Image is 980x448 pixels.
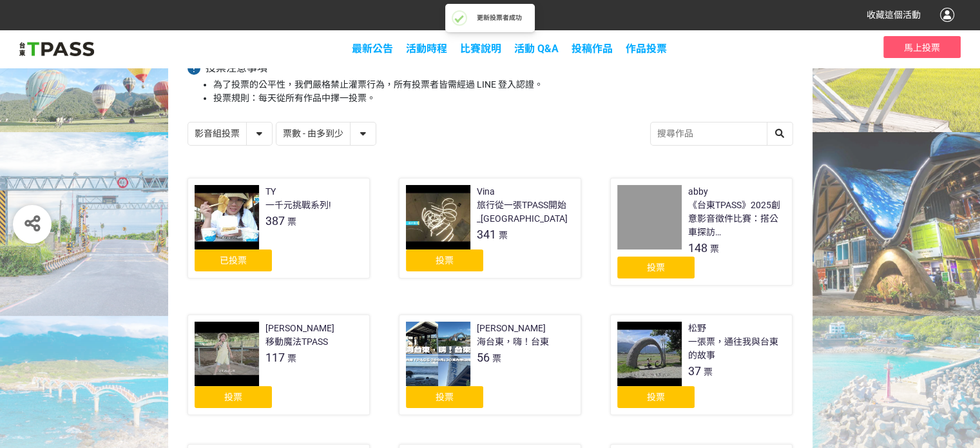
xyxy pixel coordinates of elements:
[688,241,707,255] span: 148
[514,43,559,55] a: 活動 Q&A
[220,255,247,266] span: 已投票
[265,351,285,364] span: 117
[352,43,393,55] a: 最新公告
[265,199,331,212] div: 一千元挑戰系列!
[904,43,940,53] span: 馬上投票
[572,43,613,55] span: 投稿作品
[187,315,370,415] a: [PERSON_NAME]移動魔法TPASS117票投票
[647,262,665,273] span: 投票
[477,199,574,226] div: 旅行從一張TPASS開始_[GEOGRAPHIC_DATA]
[287,217,296,227] span: 票
[688,185,708,199] div: abby
[399,315,581,415] a: [PERSON_NAME]海台東，嗨！台東56票投票
[610,315,793,415] a: 松野一張票，通往我與台東的故事37票投票
[688,335,785,362] div: 一張票，通往我與台東的故事
[477,322,546,335] div: [PERSON_NAME]
[651,122,793,145] input: 搜尋作品
[436,392,454,402] span: 投票
[477,185,495,199] div: Vina
[477,228,496,241] span: 341
[710,244,719,254] span: 票
[610,178,793,286] a: abby《台東TPASS》2025創意影音徵件比賽：搭公車探訪[GEOGRAPHIC_DATA]店148票投票
[626,43,667,55] span: 作品投票
[492,353,501,364] span: 票
[399,178,581,278] a: Vina旅行從一張TPASS開始_[GEOGRAPHIC_DATA]341票投票
[187,178,370,278] a: TY一千元挑戰系列!387票已投票
[213,92,793,105] li: 投票規則：每天從所有作品中擇一投票。
[19,39,94,59] img: 2025創意影音/圖文徵件比賽「用TPASS玩轉台東」
[406,43,447,55] a: 活動時程
[477,351,490,364] span: 56
[265,214,285,228] span: 387
[499,230,508,240] span: 票
[647,392,665,402] span: 投票
[460,43,501,55] a: 比賽說明
[265,335,328,349] div: 移動魔法TPASS
[265,322,334,335] div: [PERSON_NAME]
[265,185,276,199] div: TY
[688,364,701,378] span: 37
[477,335,549,349] div: 海台東，嗨！台東
[213,78,793,92] li: 為了投票的公平性，我們嚴格禁止灌票行為，所有投票者皆需經過 LINE 登入認證。
[867,10,921,20] span: 收藏這個活動
[224,392,242,402] span: 投票
[287,353,296,364] span: 票
[688,199,785,239] div: 《台東TPASS》2025創意影音徵件比賽：搭公車探訪[GEOGRAPHIC_DATA]店
[436,255,454,266] span: 投票
[704,367,713,377] span: 票
[883,36,961,58] button: 馬上投票
[688,322,706,335] div: 松野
